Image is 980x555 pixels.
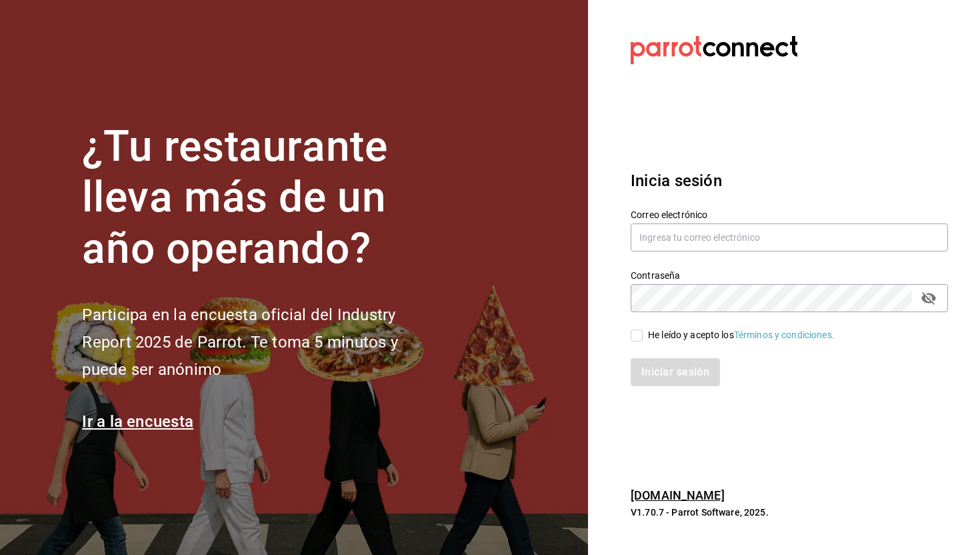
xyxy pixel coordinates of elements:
div: He leído y acepto los [648,328,835,342]
label: Correo electrónico [631,209,948,219]
p: V1.70.7 - Parrot Software, 2025. [631,506,948,519]
label: Contraseña [631,270,948,280]
input: Ingresa tu correo electrónico [631,223,948,251]
a: Términos y condiciones. [734,330,835,340]
h1: ¿Tu restaurante lleva más de un año operando? [82,121,442,275]
a: Ir a la encuesta [82,412,193,431]
button: passwordField [917,287,940,310]
h3: Inicia sesión [631,169,948,193]
h2: Participa en la encuesta oficial del Industry Report 2025 de Parrot. Te toma 5 minutos y puede se... [82,302,442,383]
a: [DOMAIN_NAME] [631,488,725,502]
